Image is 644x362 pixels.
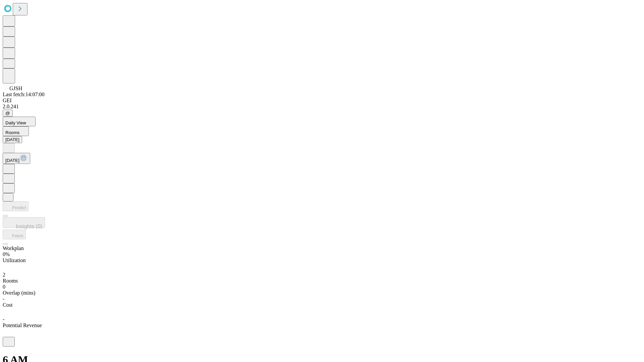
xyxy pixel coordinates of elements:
button: [DATE] [3,153,30,164]
div: 2.0.241 [3,104,641,110]
button: Daily View [3,117,36,126]
span: Insights (0) [16,224,42,229]
span: Cost [3,302,12,308]
span: Last fetch: 14:07:00 [3,92,45,97]
div: GEI [3,98,641,104]
span: Rooms [3,278,18,284]
span: - [3,296,4,302]
span: Rooms [5,130,19,135]
span: - [3,316,4,322]
span: Workplan [3,245,24,251]
span: Overlap (mins) [3,290,35,296]
button: Fetch [3,230,26,239]
span: 0 [3,284,5,290]
span: Potential Revenue [3,322,42,328]
span: @ [5,111,10,116]
span: 0% [3,251,10,257]
button: Predict [3,201,29,211]
button: [DATE] [3,136,22,143]
button: @ [3,110,13,117]
button: Rooms [3,126,29,136]
span: [DATE] [5,158,19,163]
span: 2 [3,272,5,278]
button: Insights (0) [3,217,45,228]
span: Daily View [5,120,26,125]
span: GJSH [9,85,22,91]
span: Utilization [3,257,25,263]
